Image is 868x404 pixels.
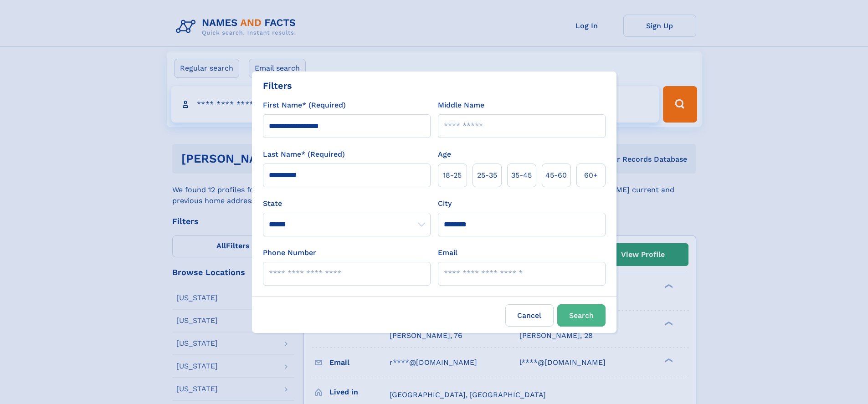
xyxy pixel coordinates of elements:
[438,198,452,209] label: City
[263,198,431,209] label: State
[263,100,346,111] label: First Name* (Required)
[443,170,462,181] span: 18‑25
[511,170,532,181] span: 35‑45
[505,304,554,327] label: Cancel
[263,149,345,160] label: Last Name* (Required)
[557,304,606,327] button: Search
[438,247,457,258] label: Email
[438,100,484,111] label: Middle Name
[477,170,497,181] span: 25‑35
[545,170,567,181] span: 45‑60
[584,170,598,181] span: 60+
[263,79,292,92] div: Filters
[263,247,316,258] label: Phone Number
[438,149,451,160] label: Age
